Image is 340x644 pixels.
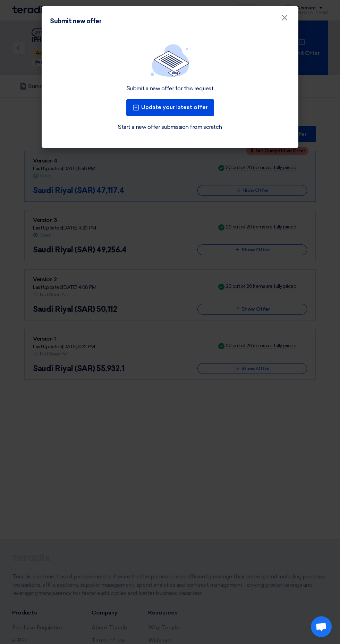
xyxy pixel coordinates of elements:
[151,44,189,77] img: empty_state_list.svg
[126,99,214,116] button: Update your latest offer
[50,17,101,26] div: Submit new offer
[311,616,332,637] a: Open chat
[275,11,294,25] button: Close
[281,12,288,26] span: ×
[127,85,213,92] div: Submit a new offer for this request
[118,123,222,131] a: Start a new offer submission from scratch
